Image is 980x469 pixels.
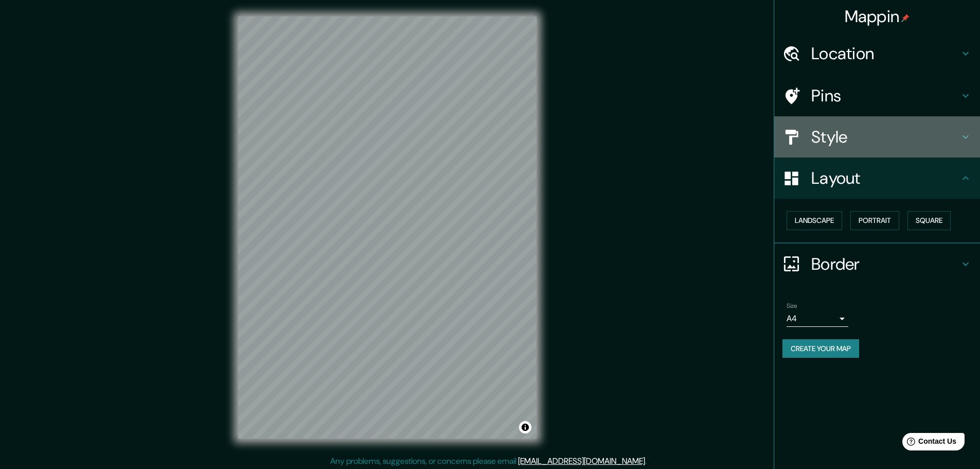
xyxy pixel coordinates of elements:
[888,429,969,458] iframe: Help widget launcher
[238,16,537,439] canvas: Map
[648,455,650,467] div: .
[774,244,980,285] div: Border
[774,75,980,116] div: Pins
[787,301,797,310] label: Size
[774,158,980,199] div: Layout
[850,211,899,230] button: Portrait
[774,33,980,74] div: Location
[647,455,648,467] div: .
[845,6,910,27] h4: Mappin
[811,85,959,106] h4: Pins
[811,168,959,188] h4: Layout
[782,339,859,358] button: Create your map
[330,455,647,467] p: Any problems, suggestions, or concerns please email .
[787,211,842,230] button: Landscape
[811,127,959,147] h4: Style
[811,43,959,64] h4: Location
[901,14,910,22] img: pin-icon.png
[518,456,645,466] a: [EMAIL_ADDRESS][DOMAIN_NAME]
[907,211,951,230] button: Square
[787,310,848,327] div: A4
[811,254,959,274] h4: Border
[774,116,980,158] div: Style
[519,421,531,433] button: Toggle attribution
